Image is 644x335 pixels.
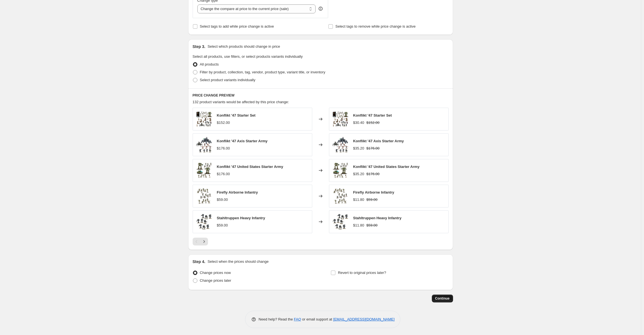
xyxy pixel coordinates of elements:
[217,190,258,194] span: Firefly Airborne Infantry
[217,171,230,177] div: $176.00
[196,188,212,204] img: 452010404_FireflyAirborneInfantry01_80x.jpg
[196,213,212,230] img: 452010202_StahltruppenHeavyInfantry01_80x.jpg
[200,271,231,275] span: Change prices now
[353,113,392,117] span: Konflikt '47 Starter Set
[332,136,349,153] img: 452010203_Konflikt47Axisstarterarmy_01_80x.jpg
[200,78,255,82] span: Select product variants individually
[217,146,230,151] div: $176.00
[332,188,349,204] img: 452010404_FireflyAirborneInfantry01_80x.jpg
[196,111,212,127] img: 451510001_Konflikt47starterset_01_f9f4e9b1-c869-4bb3-b343-49b312b0ba71_80x.jpg
[200,70,325,74] span: Filter by product, collection, tag, vendor, product type, variant title, or inventory
[333,317,394,321] a: [EMAIL_ADDRESS][DOMAIN_NAME]
[207,44,280,49] p: Select which products should change in price
[366,223,377,228] strike: $59.00
[193,93,449,98] h6: PRICE CHANGE PREVIEW
[335,24,416,28] span: Select tags to remove while price change is active
[259,317,294,321] span: Need help? Read the
[435,296,450,301] span: Continue
[353,197,364,203] div: $11.80
[200,62,219,66] span: All products
[193,238,208,245] nav: Pagination
[193,54,303,59] span: Select all products, use filters, or select products variants individually
[193,44,205,49] h2: Step 3.
[217,120,230,126] div: $152.00
[338,271,386,275] span: Revert to original prices later?
[366,146,379,151] strike: $176.00
[196,162,212,179] img: 452010405_Konflikt47UnitedStatesstarterarmy01_49811df1-37bf-4aa5-8fcd-4a12ee54b5fa_80x.jpg
[217,139,268,143] span: Konflikt '47 Axis Starter Army
[332,111,349,127] img: 451510001_Konflikt47starterset_01_f9f4e9b1-c869-4bb3-b343-49b312b0ba71_80x.jpg
[200,238,208,245] button: Next
[217,165,283,169] span: Konflikt '47 United States Starter Army
[301,317,333,321] span: or email support at
[217,113,256,117] span: Konflikt '47 Starter Set
[217,197,228,203] div: $59.00
[200,24,274,28] span: Select tags to add while price change is active
[366,120,379,126] strike: $152.00
[353,165,420,169] span: Konflikt '47 United States Starter Army
[217,216,265,220] span: Stahltruppen Heavy Infantry
[353,139,404,143] span: Konflikt '47 Axis Starter Army
[217,223,228,228] div: $59.00
[193,259,205,264] h2: Step 4.
[196,136,212,153] img: 452010203_Konflikt47Axisstarterarmy_01_80x.jpg
[332,162,349,179] img: 452010405_Konflikt47UnitedStatesstarterarmy01_49811df1-37bf-4aa5-8fcd-4a12ee54b5fa_80x.jpg
[432,295,453,302] button: Continue
[200,278,231,283] span: Change prices later
[353,120,364,126] div: $30.40
[353,190,394,194] span: Firefly Airborne Infantry
[318,6,323,11] div: help
[353,171,364,177] div: $35.20
[193,100,289,104] span: 132 product variants would be affected by this price change:
[366,197,377,203] strike: $59.00
[353,146,364,151] div: $35.20
[294,317,301,321] a: FAQ
[353,223,364,228] div: $11.80
[332,213,349,230] img: 452010202_StahltruppenHeavyInfantry01_80x.jpg
[366,171,379,177] strike: $176.00
[353,216,401,220] span: Stahltruppen Heavy Infantry
[207,259,268,264] p: Select when the prices should change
